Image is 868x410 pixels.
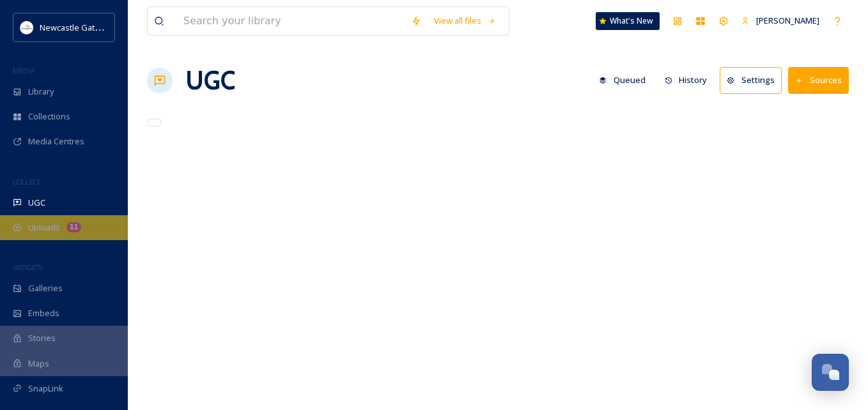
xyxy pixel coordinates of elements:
span: UGC [28,197,45,209]
button: Queued [593,68,652,93]
a: [PERSON_NAME] [735,8,826,33]
button: History [658,68,714,93]
span: [PERSON_NAME] [756,15,819,26]
a: UGC [185,61,235,100]
span: Newcastle Gateshead Initiative [40,21,157,33]
span: COLLECT [13,177,40,186]
div: 11 [66,222,81,232]
span: Library [28,86,54,98]
span: Media Centres [28,135,84,148]
span: Maps [28,358,49,370]
a: Settings [720,67,788,93]
span: MEDIA [13,66,35,75]
a: View all files [428,8,502,33]
span: SnapLink [28,383,63,395]
span: Stories [28,332,56,344]
input: Search your library [177,7,405,35]
img: DqD9wEUd_400x400.jpg [20,21,33,34]
button: Settings [720,67,782,93]
a: Queued [593,68,658,93]
a: History [658,68,720,93]
span: WIDGETS [13,262,42,272]
span: Galleries [28,282,63,294]
span: Uploads [28,222,60,234]
a: What's New [596,12,660,30]
span: Embeds [28,307,59,319]
span: Collections [28,110,70,123]
button: Sources [788,67,849,93]
button: Open Chat [812,354,849,391]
